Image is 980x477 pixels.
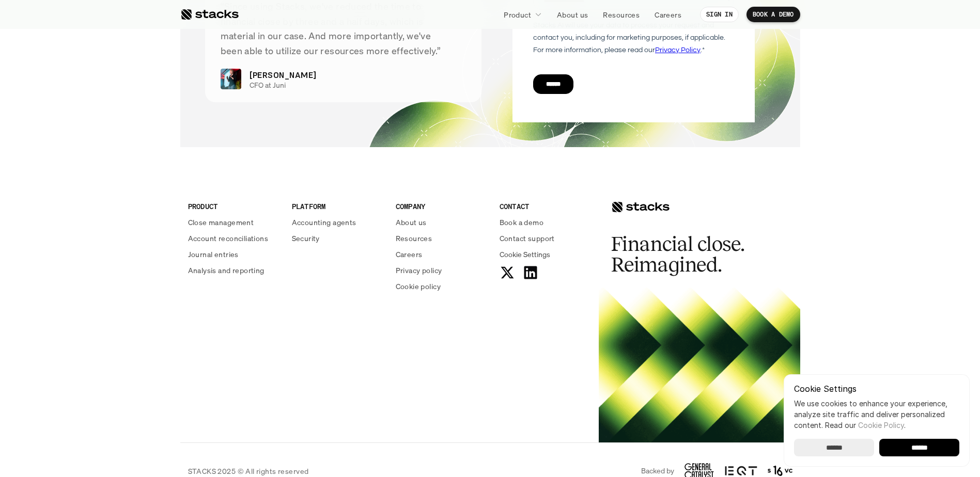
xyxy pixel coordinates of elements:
a: Careers [648,5,688,24]
p: Careers [396,249,423,260]
a: Resources [396,233,487,244]
p: Journal entries [188,249,239,260]
p: Resources [396,233,432,244]
a: Resources [597,5,646,24]
a: Cookie policy [396,281,487,292]
a: Book a demo [500,217,591,228]
p: SIGN IN [706,11,733,18]
p: Cookie policy [396,281,441,292]
a: Privacy policy [396,265,487,276]
p: Contact support [500,233,555,244]
p: CONTACT [500,201,591,212]
span: Cookie Settings [500,249,550,260]
p: STACKS 2025 © All rights reserved [188,466,309,476]
p: PLATFORM [292,201,383,212]
p: Book a demo [500,217,544,228]
button: Cookie Trigger [500,249,550,260]
p: Resources [603,9,640,20]
p: Analysis and reporting [188,265,265,276]
p: Product [504,9,531,20]
a: About us [551,5,594,24]
p: [PERSON_NAME] [250,69,317,81]
a: Cookie Policy [858,421,904,430]
p: About us [557,9,588,20]
a: About us [396,217,487,228]
a: Contact support [500,233,591,244]
p: BOOK A DEMO [753,11,794,18]
a: BOOK A DEMO [746,7,800,22]
p: Privacy policy [396,265,442,276]
p: Close management [188,217,254,228]
a: Security [292,233,383,244]
p: Careers [655,9,681,20]
p: We use cookies to enhance your experience, analyze site traffic and deliver personalized content. [794,398,959,431]
a: Journal entries [188,249,279,260]
h2: Financial close. Reimagined. [611,234,766,275]
span: Read our . [825,421,906,430]
p: About us [396,217,427,228]
a: Account reconciliations [188,233,279,244]
a: Close management [188,217,279,228]
p: Backed by [641,467,674,475]
a: Careers [396,249,487,260]
p: COMPANY [396,201,487,212]
p: Accounting agents [292,217,356,228]
p: Cookie Settings [794,385,959,393]
p: Account reconciliations [188,233,269,244]
a: Analysis and reporting [188,265,279,276]
p: CFO at Juni [250,81,458,90]
p: PRODUCT [188,201,279,212]
p: Security [292,233,320,244]
a: Accounting agents [292,217,383,228]
a: SIGN IN [700,7,739,22]
a: Privacy Policy [122,239,167,246]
